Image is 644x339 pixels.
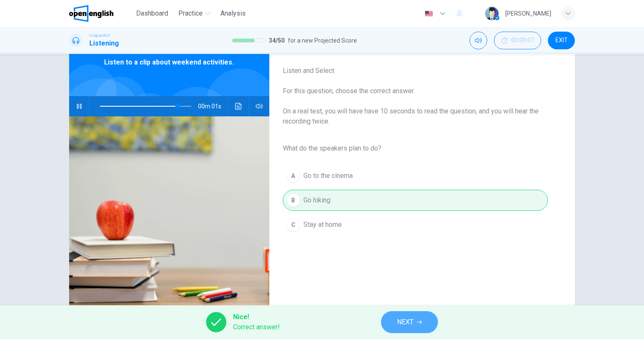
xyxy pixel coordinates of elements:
button: Practice [175,6,214,21]
div: [PERSON_NAME] [505,8,551,19]
button: 00:09:07 [494,32,541,49]
img: Listen to a clip about weekend activities. [69,116,269,322]
span: For this question, choose the correct answer. [283,86,548,96]
img: en [424,11,434,17]
div: Hide [494,32,541,49]
img: OpenEnglish logo [69,5,113,22]
span: On a real test, you will have have 10 seconds to read the question, and you will hear the recordi... [283,106,548,126]
span: for a new Projected Score [288,35,357,46]
span: EXIT [555,37,568,44]
div: Mute [470,32,487,49]
span: Analysis [220,8,246,19]
span: Correct answer! [233,322,280,332]
span: Nice! [233,312,280,322]
span: Practice [178,8,203,19]
button: EXIT [548,32,575,49]
span: What do the speakers plan to do? [283,143,548,153]
span: 00:09:07 [511,37,534,44]
button: Dashboard [133,6,172,21]
span: Dashboard [136,8,168,19]
img: Profile picture [485,7,499,20]
a: OpenEnglish logo [69,5,133,22]
button: NEXT [381,311,438,333]
span: Listen and Select [283,66,548,76]
button: Click to see the audio transcription [232,96,245,116]
span: NEXT [397,316,413,328]
span: 34 / 50 [269,35,284,46]
h1: Listening [89,38,119,48]
button: Analysis [217,6,249,21]
span: Listen to a clip about weekend activities. [104,57,234,67]
span: 00m 01s [198,96,228,116]
span: Linguaskill [89,32,110,38]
